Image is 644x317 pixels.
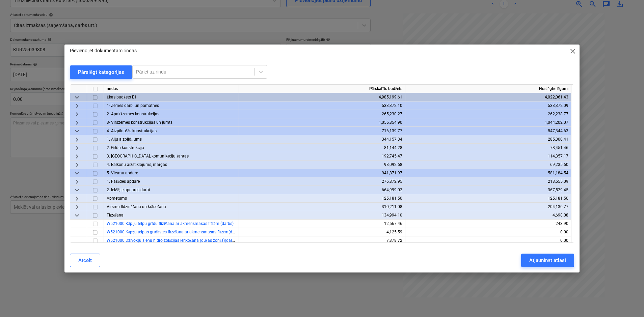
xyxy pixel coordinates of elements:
[73,110,81,118] span: keyboard_arrow_right
[73,144,81,152] span: keyboard_arrow_right
[107,221,234,226] a: W521000 Kāpņu telpu grīdu flīzēšana ar akmensmasas flīzēm (darbs)
[242,203,402,211] div: 310,211.08
[73,186,81,194] span: keyboard_arrow_down
[242,186,402,194] div: 664,999.02
[242,220,402,228] div: 12,567.46
[408,220,568,228] div: 243.90
[107,213,124,218] span: Flīzēšana
[73,195,81,203] span: keyboard_arrow_right
[408,93,568,102] div: 4,022,061.43
[107,145,144,150] span: 2. Grīdu konstrukcija
[107,128,157,133] span: 4- Aizpildošās konstrukcijas
[107,179,140,184] span: 1. Fasādes apdare
[408,177,568,186] div: 213,655.09
[107,188,150,192] span: 2. Iekšējie apdares darbi
[107,154,189,158] span: 3. Starpsienas, komunikāciju šahtas
[107,230,242,234] a: W521000 Kāpņu telpas grīdlīstes flīzēšana ar akmensmasas flīzēm(darbs)
[408,102,568,110] div: 533,372.09
[73,211,81,220] span: keyboard_arrow_down
[242,194,402,203] div: 125,181.50
[242,93,402,102] div: 4,985,199.61
[408,118,568,127] div: 1,044,202.07
[70,254,100,267] button: Atcelt
[107,112,159,116] span: 2- Apakšzemes konstrukcijas
[242,169,402,177] div: 941,871.97
[107,95,137,99] span: Ēkas budžets E1
[73,169,81,177] span: keyboard_arrow_down
[408,203,568,211] div: 204,130.77
[521,254,574,267] button: Atjaunināt atlasi
[242,135,402,144] div: 344,157.34
[107,171,138,175] span: 5- Virsmu apdare
[107,196,127,201] span: Apmetums
[408,236,568,245] div: 0.00
[242,110,402,118] div: 265,230.27
[242,144,402,152] div: 81,144.28
[73,161,81,169] span: keyboard_arrow_right
[242,211,402,220] div: 134,994.10
[529,256,566,265] div: Atjaunināt atlasi
[107,162,167,167] span: 4. Balkonu aizstiklojums, margas
[242,161,402,169] div: 98,092.68
[73,136,81,144] span: keyboard_arrow_right
[239,85,405,93] div: Pārskatīts budžets
[610,285,644,317] iframe: Chat Widget
[107,238,238,243] a: W521000 Dzīvokļu sienu hidroizolācijas ierīkošana (dušas zonās)(darbs)
[78,68,125,77] div: Pārslēgt kategorijas
[242,152,402,161] div: 192,745.47
[408,127,568,135] div: 547,344.63
[73,203,81,211] span: keyboard_arrow_right
[107,137,142,142] span: 1. Aiļu aizpildījums
[408,135,568,144] div: 285,300.41
[569,47,577,55] span: close
[107,103,159,108] span: 1- Zemes darbi un pamatnes
[408,161,568,169] div: 69,235.60
[408,152,568,161] div: 114,357.17
[104,85,239,93] div: rindas
[408,110,568,118] div: 262,238.77
[242,118,402,127] div: 1,055,854.90
[408,194,568,203] div: 125,181.50
[107,120,172,125] span: 3- Virszemes konstrukcijas un jumts
[408,186,568,194] div: 367,529.45
[408,144,568,152] div: 78,451.46
[73,119,81,127] span: keyboard_arrow_right
[408,211,568,220] div: 4,698.08
[70,65,133,79] button: Pārslēgt kategorijas
[242,177,402,186] div: 276,872.95
[73,93,81,102] span: keyboard_arrow_down
[73,127,81,135] span: keyboard_arrow_down
[242,228,402,236] div: 4,125.59
[73,178,81,186] span: keyboard_arrow_right
[107,204,166,209] span: Virsmu līdzināšana un krāsošana
[242,236,402,245] div: 7,378.72
[73,102,81,110] span: keyboard_arrow_right
[408,169,568,177] div: 581,184.54
[70,47,137,54] p: Pievienojiet dokumentam rindas
[242,102,402,110] div: 533,372.10
[405,85,571,93] div: Noslēgtie līgumi
[78,256,92,265] div: Atcelt
[242,127,402,135] div: 716,139.77
[408,228,568,236] div: 0.00
[73,152,81,161] span: keyboard_arrow_right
